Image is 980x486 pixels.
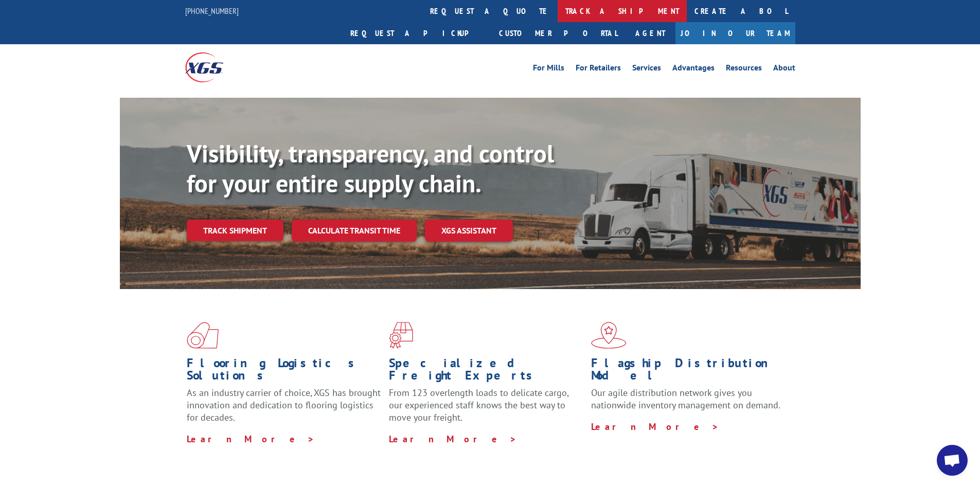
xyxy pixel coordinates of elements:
[389,387,583,433] p: From 123 overlength loads to delicate cargo, our experienced staff knows the best way to move you...
[576,64,621,75] a: For Retailers
[389,357,583,387] h1: Specialized Freight Experts
[187,220,283,241] a: Track shipment
[625,22,675,44] a: Agent
[591,357,786,387] h1: Flagship Distribution Model
[187,137,554,199] b: Visibility, transparency, and control for your entire supply chain.
[591,387,780,411] span: Our agile distribution network gives you nationwide inventory management on demand.
[389,433,517,445] a: Learn More >
[185,6,239,16] a: [PHONE_NUMBER]
[591,322,627,349] img: xgs-icon-flagship-distribution-model-red
[187,433,315,445] a: Learn More >
[343,22,491,44] a: Request a pickup
[773,64,795,75] a: About
[937,445,968,476] a: Open chat
[425,220,513,242] a: XGS ASSISTANT
[292,220,417,242] a: Calculate transit time
[672,64,715,75] a: Advantages
[389,322,413,349] img: xgs-icon-focused-on-flooring-red
[632,64,661,75] a: Services
[187,357,381,387] h1: Flooring Logistics Solutions
[675,22,795,44] a: Join Our Team
[187,387,381,423] span: As an industry carrier of choice, XGS has brought innovation and dedication to flooring logistics...
[187,322,219,349] img: xgs-icon-total-supply-chain-intelligence-red
[533,64,564,75] a: For Mills
[491,22,625,44] a: Customer Portal
[591,421,719,433] a: Learn More >
[726,64,762,75] a: Resources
